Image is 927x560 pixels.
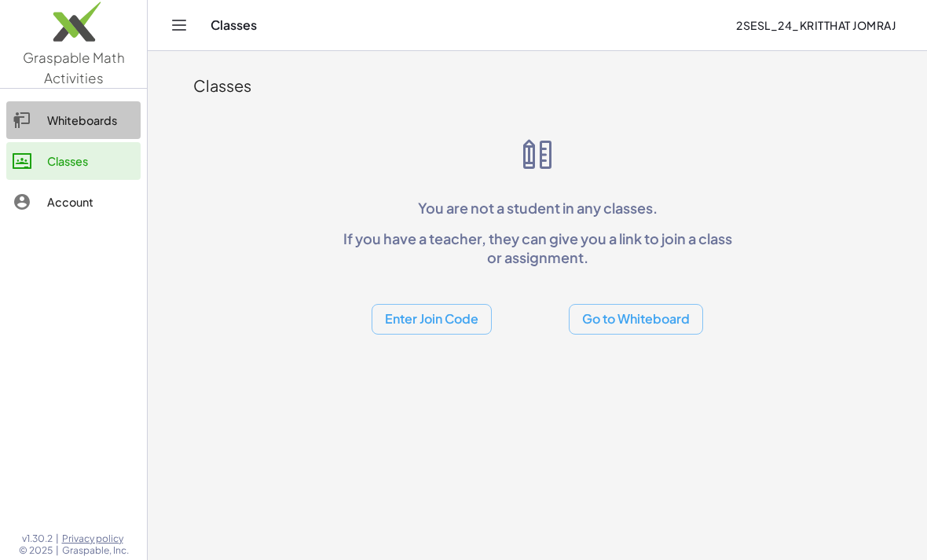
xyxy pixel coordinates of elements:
[19,544,53,557] span: © 2025
[56,544,59,557] span: |
[569,304,703,335] button: Go to Whiteboard
[6,101,141,139] a: Whiteboards
[22,533,53,545] span: v1.30.2
[47,192,134,211] div: Account
[47,111,134,130] div: Whiteboards
[372,304,492,335] button: Enter Join Code
[167,13,192,38] button: Toggle navigation
[336,229,738,266] p: If you have a teacher, they can give you a link to join a class or assignment.
[6,183,141,221] a: Account
[736,18,896,32] span: 2SESL_24_Kritthat Jomraj
[62,533,129,545] a: Privacy policy
[724,11,908,39] button: 2SESL_24_Kritthat Jomraj
[62,544,129,557] span: Graspable, Inc.
[56,533,59,545] span: |
[47,152,134,170] div: Classes
[23,49,125,86] span: Graspable Math Activities
[336,199,738,217] p: You are not a student in any classes.
[6,142,141,180] a: Classes
[193,75,881,97] div: Classes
